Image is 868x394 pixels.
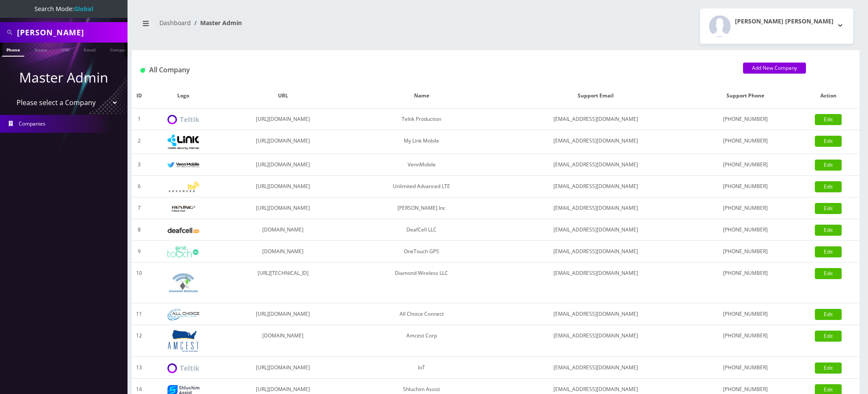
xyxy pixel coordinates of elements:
[346,241,497,263] td: OneTouch GPS
[497,176,694,197] td: [EMAIL_ADDRESS][DOMAIN_NAME]
[167,205,199,213] img: Rexing Inc
[346,219,497,241] td: DeafCell LLC
[815,331,842,342] a: Edit
[346,130,497,154] td: My Link Mobile
[694,108,797,130] td: [PHONE_NUMBER]
[220,263,346,303] td: [URL][TECHNICAL_ID]
[815,246,842,257] a: Edit
[30,43,51,56] a: Name
[346,197,497,219] td: [PERSON_NAME] Inc
[815,203,842,214] a: Edit
[497,154,694,176] td: [EMAIL_ADDRESS][DOMAIN_NAME]
[497,263,694,303] td: [EMAIL_ADDRESS][DOMAIN_NAME]
[497,130,694,154] td: [EMAIL_ADDRESS][DOMAIN_NAME]
[167,329,199,352] img: Amcest Corp
[132,357,146,379] td: 13
[497,108,694,130] td: [EMAIL_ADDRESS][DOMAIN_NAME]
[167,246,199,257] img: OneTouch GPS
[220,154,346,176] td: [URL][DOMAIN_NAME]
[497,303,694,325] td: [EMAIL_ADDRESS][DOMAIN_NAME]
[57,43,74,56] a: SIM
[220,197,346,219] td: [URL][DOMAIN_NAME]
[132,263,146,303] td: 10
[167,182,199,192] img: Unlimited Advanced LTE
[132,219,146,241] td: 8
[34,5,93,13] span: Search Mode:
[694,197,797,219] td: [PHONE_NUMBER]
[694,130,797,154] td: [PHONE_NUMBER]
[138,14,489,38] nav: breadcrumb
[140,68,145,73] img: All Company
[497,241,694,263] td: [EMAIL_ADDRESS][DOMAIN_NAME]
[694,83,797,108] th: Support Phone
[79,43,100,56] a: Email
[167,162,199,168] img: VennMobile
[815,160,842,171] a: Edit
[346,357,497,379] td: IoT
[167,115,199,125] img: Teltik Production
[140,66,730,74] h1: All Company
[694,154,797,176] td: [PHONE_NUMBER]
[132,176,146,197] td: 6
[220,325,346,357] td: [DOMAIN_NAME]
[132,197,146,219] td: 7
[497,325,694,357] td: [EMAIL_ADDRESS][DOMAIN_NAME]
[497,219,694,241] td: [EMAIL_ADDRESS][DOMAIN_NAME]
[2,43,24,57] a: Phone
[220,83,346,108] th: URL
[167,363,199,373] img: IoT
[132,154,146,176] td: 3
[346,154,497,176] td: VennMobile
[220,130,346,154] td: [URL][DOMAIN_NAME]
[694,303,797,325] td: [PHONE_NUMBER]
[346,83,497,108] th: Name
[694,325,797,357] td: [PHONE_NUMBER]
[815,363,842,374] a: Edit
[17,24,125,40] input: Search All Companies
[815,181,842,192] a: Edit
[159,19,191,27] a: Dashboard
[346,176,497,197] td: Unlimited Advanced LTE
[191,18,242,27] li: Master Admin
[146,83,220,108] th: Logo
[497,83,694,108] th: Support Email
[106,43,134,56] a: Company
[167,228,199,233] img: DeafCell LLC
[167,134,199,149] img: My Link Mobile
[694,219,797,241] td: [PHONE_NUMBER]
[700,9,853,44] button: [PERSON_NAME] [PERSON_NAME]
[497,197,694,219] td: [EMAIL_ADDRESS][DOMAIN_NAME]
[220,241,346,263] td: [DOMAIN_NAME]
[694,241,797,263] td: [PHONE_NUMBER]
[735,18,834,25] h2: [PERSON_NAME] [PERSON_NAME]
[815,136,842,147] a: Edit
[346,325,497,357] td: Amcest Corp
[74,5,93,13] strong: Global
[694,357,797,379] td: [PHONE_NUMBER]
[19,120,45,127] span: Companies
[220,176,346,197] td: [URL][DOMAIN_NAME]
[815,268,842,279] a: Edit
[694,176,797,197] td: [PHONE_NUMBER]
[132,130,146,154] td: 2
[815,225,842,236] a: Edit
[220,303,346,325] td: [URL][DOMAIN_NAME]
[220,108,346,130] td: [URL][DOMAIN_NAME]
[167,309,199,320] img: All Choice Connect
[497,357,694,379] td: [EMAIL_ADDRESS][DOMAIN_NAME]
[797,83,859,108] th: Action
[132,241,146,263] td: 9
[346,108,497,130] td: Teltik Production
[346,263,497,303] td: Diamond Wireless LLC
[220,357,346,379] td: [URL][DOMAIN_NAME]
[132,303,146,325] td: 11
[132,83,146,108] th: ID
[743,63,806,74] a: Add New Company
[220,219,346,241] td: [DOMAIN_NAME]
[167,267,199,299] img: Diamond Wireless LLC
[132,325,146,357] td: 12
[132,108,146,130] td: 1
[694,263,797,303] td: [PHONE_NUMBER]
[815,309,842,320] a: Edit
[346,303,497,325] td: All Choice Connect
